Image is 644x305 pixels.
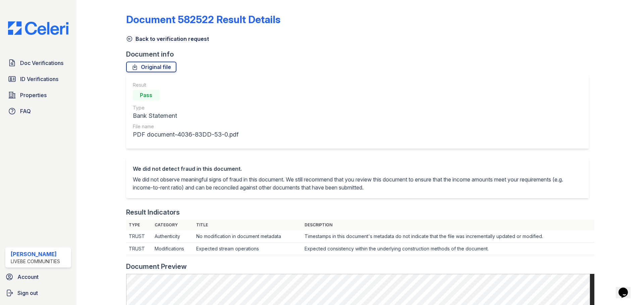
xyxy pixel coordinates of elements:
[3,21,74,35] img: CE_Logo_Blue-a8612792a0a2168367f1c8372b55b34899dd931a85d93a1a3d3e32e68fde9ad4.png
[194,230,302,243] td: No modification in document metadata
[126,50,594,59] div: Document info
[3,286,74,300] a: Sign out
[5,104,71,118] a: FAQ
[133,123,238,130] div: File name
[133,130,238,139] div: PDF document-4036-83DD-53-0.pdf
[20,75,58,83] span: ID Verifications
[20,59,63,67] span: Doc Verifications
[302,243,594,255] td: Expected consistency within the underlying construction methods of the document.
[126,13,280,25] a: Document 582522 Result Details
[126,243,152,255] td: TRUST
[152,243,194,255] td: Modifications
[126,208,180,217] div: Result Indicators
[194,243,302,255] td: Expected stream operations
[17,273,39,281] span: Account
[126,262,187,271] div: Document Preview
[5,72,71,86] a: ID Verifications
[11,250,60,258] div: [PERSON_NAME]
[17,289,38,297] span: Sign out
[5,56,71,70] a: Doc Verifications
[302,230,594,243] td: Timestamps in this document's metadata do not indicate that the file was incrementally updated or...
[133,165,582,173] div: We did not detect fraud in this document.
[126,62,176,72] a: Original file
[126,35,209,43] a: Back to verification request
[133,82,238,88] div: Result
[616,278,637,298] iframe: chat widget
[3,270,74,284] a: Account
[11,258,60,265] div: LiveBe Communities
[133,111,238,121] div: Bank Statement
[133,90,160,100] div: Pass
[152,220,194,230] th: Category
[5,88,71,102] a: Properties
[133,175,582,192] p: We did not observe meaningful signs of fraud in this document. We still recommend that you review...
[152,230,194,243] td: Authenticity
[194,220,302,230] th: Title
[20,107,31,115] span: FAQ
[133,104,238,111] div: Type
[20,91,47,99] span: Properties
[126,220,152,230] th: Type
[126,230,152,243] td: TRUST
[302,220,594,230] th: Description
